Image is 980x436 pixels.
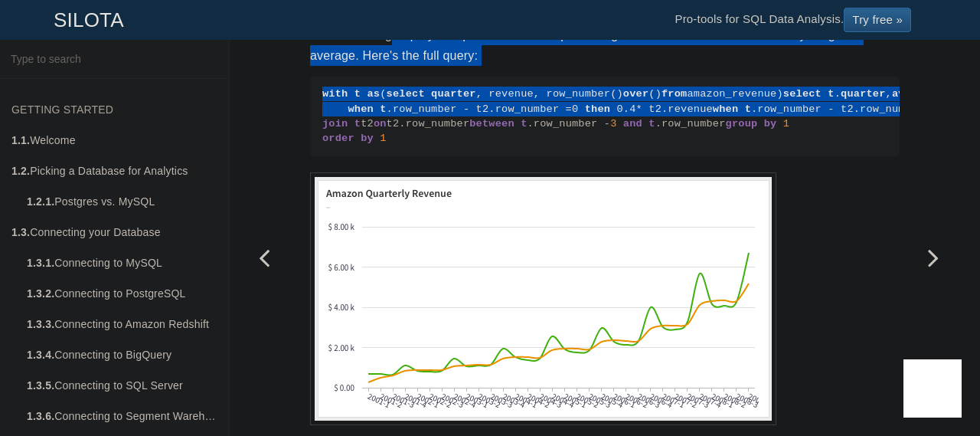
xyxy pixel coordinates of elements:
[15,401,229,431] a: 1.3.6.Connecting to Segment Warehouse
[387,88,425,100] span: select
[322,118,348,129] span: join
[322,88,348,100] span: with
[27,257,54,269] b: 1.3.1.
[828,88,834,100] span: t
[469,118,514,129] span: between
[27,410,54,422] b: 1.3.6.
[348,103,373,115] span: when
[322,133,354,144] span: order
[841,88,886,100] span: quarter
[15,370,229,401] a: 1.3.5.Connecting to SQL Server
[374,118,387,129] span: on
[27,318,54,330] b: 1.3.3.
[783,118,789,129] span: 1
[361,133,374,144] span: by
[15,186,229,217] a: 1.2.1.Postgres vs. MySQL
[367,88,381,100] span: as
[15,278,229,309] a: 1.3.2.Connecting to PostgreSQL
[726,118,758,129] span: group
[27,379,54,392] b: 1.3.5.
[585,103,610,115] span: then
[903,359,962,418] iframe: Drift Widget Chat Controller
[623,88,648,100] span: over
[844,8,911,32] a: Try free »
[5,44,224,74] input: Type to search
[11,134,30,146] b: 1.1.
[11,226,30,238] b: 1.3.
[322,87,887,146] code: ( , revenue, row_number() () amazon_revenue) . , ( .revenue) revenue, ( .row_number - t2.row_numb...
[610,118,616,129] span: 3
[431,88,476,100] span: quarter
[623,118,642,129] span: and
[745,103,751,115] span: t
[616,103,635,115] span: 0.4
[764,118,777,129] span: by
[42,1,136,39] a: SILOTA
[15,309,229,339] a: 1.3.3.Connecting to Amazon Redshift
[27,349,54,361] b: 1.3.4.
[521,118,527,129] span: t
[15,339,229,370] a: 1.3.4.Connecting to BigQuery
[783,88,822,100] span: select
[354,88,361,100] span: t
[380,103,386,115] span: t
[230,78,299,436] a: Previous page: Calculating Running/Moving Average
[27,195,54,208] b: 1.2.1.
[15,248,229,278] a: 1.3.1.Connecting to MySQL
[899,78,968,436] a: Next page: Calculating Exponential Moving Average with Recursive CTEs
[661,88,687,100] span: from
[380,133,386,144] span: 1
[659,1,926,39] li: Pro-tools for SQL Data Analysis.
[310,25,900,66] p: We'll have to group by the quarter and sum up the weighted revenue to calculate the fully weighte...
[354,118,361,129] span: t
[27,287,54,300] b: 1.3.2.
[11,165,30,177] b: 1.2.
[648,118,655,129] span: t
[713,103,738,115] span: when
[572,103,578,115] span: 0
[892,88,911,100] span: avg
